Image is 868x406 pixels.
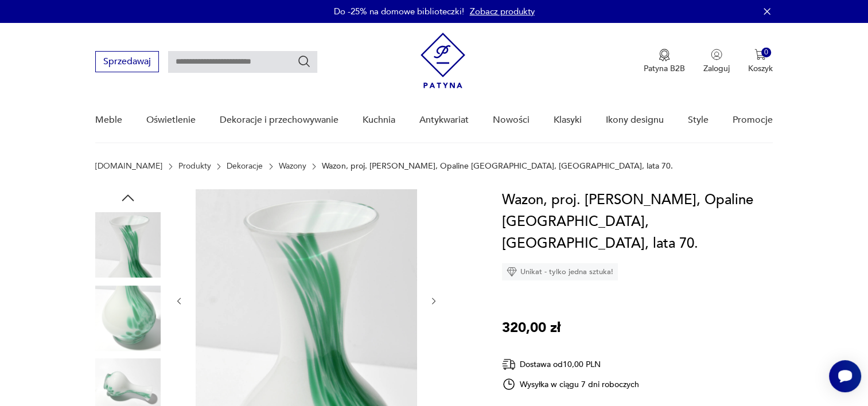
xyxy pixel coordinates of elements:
[227,162,263,171] a: Dekoracje
[507,267,517,277] img: Ikona diamentu
[95,98,122,142] a: Meble
[711,49,722,60] img: Ikonka użytkownika
[554,98,582,142] a: Klasyki
[95,51,159,72] button: Sprzedawaj
[334,6,464,17] p: Do -25% na domowe biblioteczki!
[644,49,685,74] a: Ikona medaluPatyna B2B
[502,357,516,372] img: Ikona dostawy
[502,377,640,391] div: Wysyłka w ciągu 7 dni roboczych
[754,49,766,60] img: Ikona koszyka
[322,162,672,171] p: Wazon, proj. [PERSON_NAME], Opaline [GEOGRAPHIC_DATA], [GEOGRAPHIC_DATA], lata 70.
[688,98,709,142] a: Style
[703,49,730,74] button: Zaloguj
[703,63,730,74] p: Zaloguj
[419,98,469,142] a: Antykwariat
[363,98,395,142] a: Kuchnia
[733,98,773,142] a: Promocje
[502,317,560,339] p: 320,00 zł
[502,263,618,280] div: Unikat - tylko jedna sztuka!
[829,360,861,392] iframe: Smartsupp widget button
[95,162,162,171] a: [DOMAIN_NAME]
[279,162,306,171] a: Wazony
[470,6,535,17] a: Zobacz produkty
[178,162,211,171] a: Produkty
[421,33,465,88] img: Patyna - sklep z meblami i dekoracjami vintage
[761,48,771,57] div: 0
[606,98,664,142] a: Ikony designu
[502,357,640,372] div: Dostawa od 10,00 PLN
[297,54,311,68] button: Szukaj
[659,49,670,61] img: Ikona medalu
[220,98,338,142] a: Dekoracje i przechowywanie
[493,98,530,142] a: Nowości
[95,286,161,351] img: Zdjęcie produktu Wazon, proj. C. Moretti, Opaline Florence, Włochy, lata 70.
[748,49,773,74] button: 0Koszyk
[146,98,196,142] a: Oświetlenie
[95,212,161,278] img: Zdjęcie produktu Wazon, proj. C. Moretti, Opaline Florence, Włochy, lata 70.
[502,189,773,255] h1: Wazon, proj. [PERSON_NAME], Opaline [GEOGRAPHIC_DATA], [GEOGRAPHIC_DATA], lata 70.
[644,63,685,74] p: Patyna B2B
[748,63,773,74] p: Koszyk
[644,49,685,74] button: Patyna B2B
[95,58,159,67] a: Sprzedawaj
